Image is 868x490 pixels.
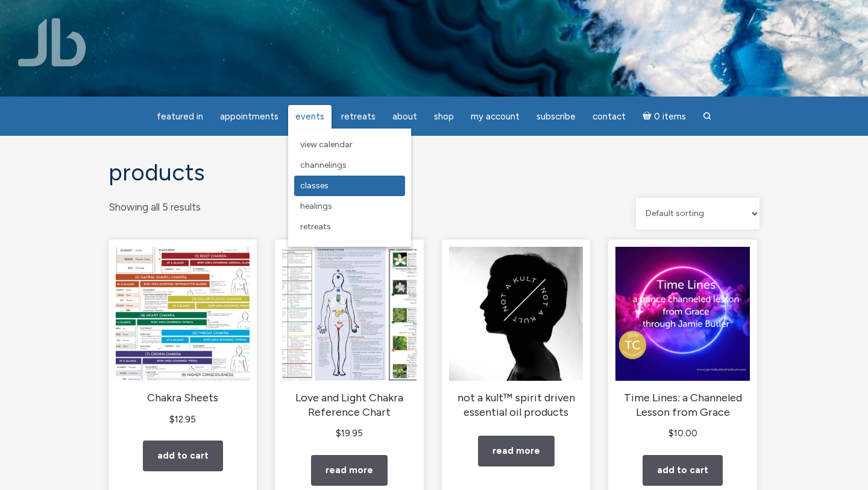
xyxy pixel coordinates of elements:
a: View Calendar [294,135,405,155]
h1: Products [108,160,759,186]
img: Time Lines: a Channeled Lesson from Grace [615,247,749,381]
a: Contact [585,105,633,129]
span: $ [336,428,341,439]
span: About [392,111,417,122]
span: Appointments [220,111,278,122]
bdi: 10.00 [668,428,697,439]
span: View Calendar [300,139,353,150]
span: Classes [300,180,329,191]
span: $ [169,414,175,425]
span: Subscribe [536,111,576,122]
a: Classes [294,176,405,196]
span: Events [295,111,324,122]
a: Chakra Sheets $12.95 [116,247,250,427]
p: Showing all 5 results [108,198,201,217]
a: Add to cart: “Chakra Sheets” [143,441,223,471]
a: Read more about “not a kult™ spirit driven essential oil products” [478,436,555,466]
a: featured in [149,105,210,129]
select: Shop order [636,198,759,229]
span: Contact [593,111,626,122]
a: Healings [294,196,405,217]
a: Add to cart: “Time Lines: a Channeled Lesson from Grace” [643,455,723,486]
span: Channelings [300,160,347,170]
a: Time Lines: a Channeled Lesson from Grace $10.00 [615,247,749,441]
a: Love and Light Chakra Reference Chart $19.95 [282,247,416,441]
span: My Account [471,111,520,122]
a: Channelings [294,155,405,176]
span: 0 items [654,112,686,121]
span: Retreats [341,111,376,122]
a: Shop [427,105,461,129]
a: Retreats [334,105,383,129]
a: My Account [464,105,527,129]
a: Appointments [213,105,286,129]
a: Read more about “Love and Light Chakra Reference Chart” [311,455,388,486]
span: Retreats [300,221,331,232]
span: Shop [434,111,454,122]
bdi: 12.95 [169,414,196,425]
img: Love and Light Chakra Reference Chart [282,247,416,381]
span: $ [668,428,674,439]
span: Healings [300,201,332,211]
img: Chakra Sheets [116,247,250,381]
a: Subscribe [529,105,583,129]
h2: not a kult™ spirit driven essential oil products [449,391,583,419]
h2: Chakra Sheets [116,391,250,406]
a: Cart0 items [635,104,693,129]
bdi: 19.95 [336,428,363,439]
i: Cart [643,111,654,122]
span: featured in [157,111,203,122]
img: Jamie Butler. The Everyday Medium [18,18,86,66]
a: not a kult™ spirit driven essential oil products [449,247,583,419]
a: Events [288,105,332,129]
a: Retreats [294,217,405,237]
h2: Time Lines: a Channeled Lesson from Grace [615,391,749,419]
a: About [385,105,424,129]
img: not a kult™ spirit driven essential oil products [449,247,583,381]
h2: Love and Light Chakra Reference Chart [282,391,416,419]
